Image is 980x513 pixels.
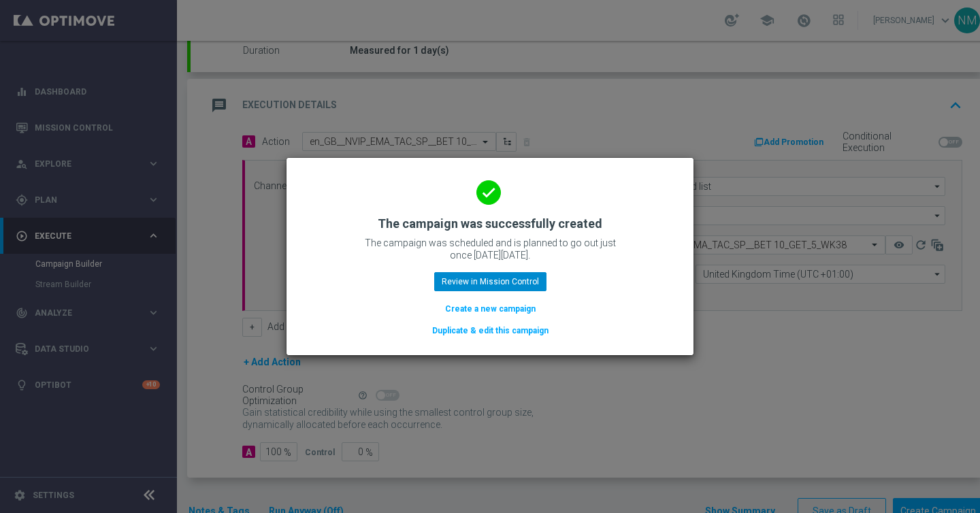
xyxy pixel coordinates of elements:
button: Review in Mission Control [434,272,546,291]
p: The campaign was scheduled and is planned to go out just once [DATE][DATE]. [354,237,626,261]
button: Create a new campaign [444,301,537,316]
h2: The campaign was successfully created [378,216,602,232]
button: Duplicate & edit this campaign [431,323,550,338]
i: done [476,180,501,205]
